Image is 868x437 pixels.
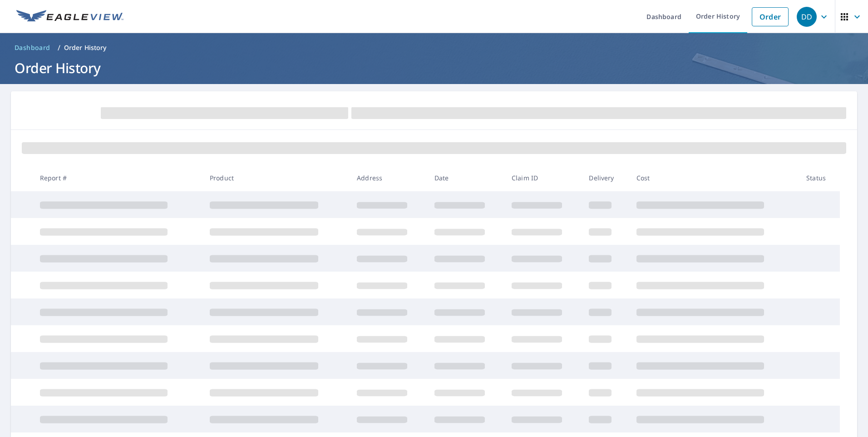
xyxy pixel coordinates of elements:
[799,164,840,191] th: Status
[427,164,504,191] th: Date
[797,7,817,27] div: DD
[752,7,789,26] a: Order
[202,164,350,191] th: Product
[58,42,60,53] li: /
[15,43,50,52] span: Dashboard
[350,164,427,191] th: Address
[582,164,629,191] th: Delivery
[11,40,54,55] a: Dashboard
[11,59,857,77] h1: Order History
[16,10,123,24] img: EV Logo
[629,164,799,191] th: Cost
[33,164,202,191] th: Report #
[504,164,582,191] th: Claim ID
[64,43,107,52] p: Order History
[11,40,857,55] nav: breadcrumb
